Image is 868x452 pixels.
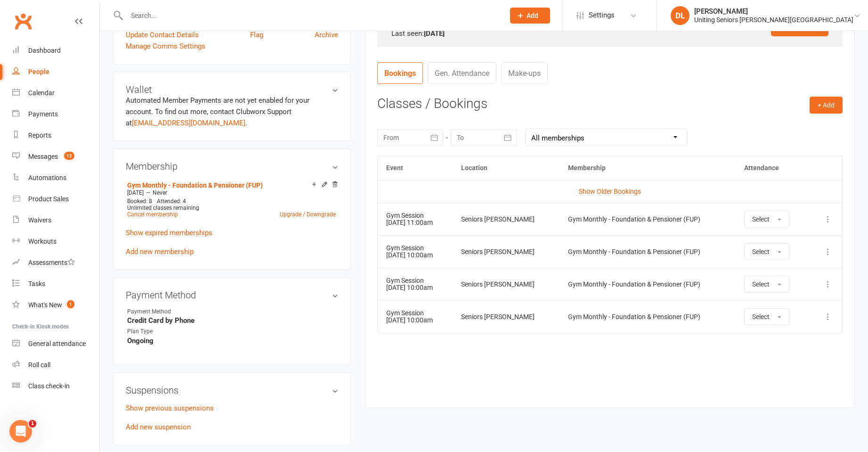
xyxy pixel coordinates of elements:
th: Location [453,156,559,180]
a: Add new membership [126,247,194,256]
div: Uniting Seniors [PERSON_NAME][GEOGRAPHIC_DATA] [694,16,853,24]
div: — [125,189,338,197]
strong: Credit Card by Phone [127,316,338,325]
div: Waivers [28,216,51,224]
h3: Membership [126,161,338,172]
div: Roll call [28,361,50,369]
div: Gym Monthly - Foundation & Pensioner (FUP) [568,216,727,223]
button: + Add [810,97,843,114]
a: Make-ups [501,62,548,84]
a: Roll call [12,354,99,376]
th: Attendance [736,156,809,180]
div: Seniors [PERSON_NAME] [461,313,551,321]
a: Manage Comms Settings [126,41,205,52]
a: Update Contact Details [126,29,199,41]
a: Messages 12 [12,146,99,167]
td: [DATE] 10:00am [378,235,453,268]
div: Payments [28,110,58,118]
a: Flag [250,29,263,41]
div: Product Sales [28,195,69,203]
td: [DATE] 11:00am [378,203,453,235]
iframe: Intercom live chat [9,420,32,443]
span: Select [752,215,770,223]
div: Automations [28,174,66,181]
div: Seniors [PERSON_NAME] [461,216,551,223]
div: Reports [28,131,51,139]
a: Cancel membership [127,211,178,218]
button: Select [744,243,789,260]
a: Product Sales [12,189,99,210]
a: Payments [12,104,99,125]
div: [PERSON_NAME] [694,7,853,16]
h3: Wallet [126,84,338,95]
div: Assessments [28,259,75,266]
h3: Classes / Bookings [377,97,843,111]
div: Calendar [28,89,55,97]
div: Gym Monthly - Foundation & Pensioner (FUP) [568,313,727,321]
a: Tasks [12,273,99,295]
span: Never [153,189,167,196]
a: Add new suspension [126,423,191,431]
a: Upgrade / Downgrade [280,211,336,218]
td: [DATE] 10:00am [378,268,453,300]
button: Select [744,276,789,293]
span: Select [752,280,770,288]
a: Show previous suspensions [126,404,214,412]
a: Assessments [12,252,99,273]
a: Automations [12,167,99,189]
a: Reports [12,125,99,146]
span: [DATE] [127,189,144,196]
span: Settings [589,5,615,26]
div: Last seen: [391,28,828,39]
th: Membership [560,156,736,180]
div: Gym Monthly - Foundation & Pensioner (FUP) [568,248,727,255]
h3: Payment Method [126,290,338,300]
a: Gen. Attendance [428,62,496,84]
div: Seniors [PERSON_NAME] [461,248,551,255]
a: People [12,61,99,82]
input: Search... [124,9,498,22]
div: Seniors [PERSON_NAME] [461,281,551,288]
a: Show Older Bookings [579,188,641,195]
button: Select [744,211,789,228]
a: Archive [315,29,338,41]
div: Plan Type [127,327,205,336]
div: Gym Session [386,212,444,219]
td: [DATE] 10:00am [378,300,453,333]
div: Payment Method [127,307,205,316]
div: Gym Session [386,245,444,252]
div: What's New [28,301,62,309]
a: Show expired memberships [126,229,212,237]
button: Select [744,308,789,325]
div: Messages [28,153,58,160]
div: Tasks [28,280,45,288]
span: Attended: 4 [157,198,186,205]
span: 1 [67,300,74,308]
a: Class kiosk mode [12,376,99,397]
a: Workouts [12,231,99,252]
a: Bookings [377,62,423,84]
h3: Suspensions [126,385,338,395]
div: Class check-in [28,382,70,390]
no-payment-system: Automated Member Payments are not yet enabled for your account. To find out more, contact Clubwor... [126,96,309,127]
strong: [DATE] [424,29,445,38]
a: Calendar [12,82,99,104]
span: Unlimited classes remaining [127,205,199,211]
span: Select [752,313,770,321]
span: Booked: 8 [127,198,152,205]
a: Dashboard [12,40,99,61]
div: DL [671,6,690,25]
div: Dashboard [28,47,61,54]
th: Event [378,156,453,180]
span: Select [752,248,770,255]
div: People [28,68,49,75]
div: General attendance [28,340,86,347]
span: 12 [64,152,74,160]
div: Gym Session [386,277,444,284]
strong: Ongoing [127,337,338,345]
div: Workouts [28,238,57,245]
div: Gym Session [386,310,444,317]
a: [EMAIL_ADDRESS][DOMAIN_NAME] [132,119,245,127]
span: Add [527,12,538,19]
a: General attendance kiosk mode [12,333,99,354]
